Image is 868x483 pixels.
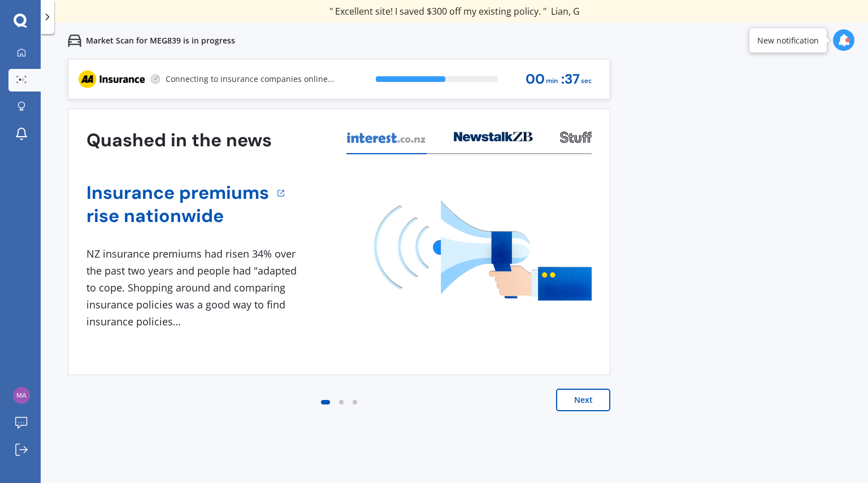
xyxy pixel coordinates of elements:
span: 00 [526,72,545,87]
p: Market Scan for MEG839 is in progress [86,35,235,46]
div: NZ insurance premiums had risen 34% over the past two years and people had "adapted to cope. Shop... [86,246,301,330]
a: rise nationwide [86,204,269,228]
span: sec [581,73,592,89]
h3: Quashed in the news [86,129,272,152]
a: Insurance premiums [86,181,269,204]
span: min [546,73,558,89]
img: car.f15378c7a67c060ca3f3.svg [68,34,81,47]
img: media image [374,201,592,301]
img: 164079807e84e3e2b39fdbbec6a69b5a [13,387,30,404]
span: : 37 [561,72,580,87]
div: New notification [757,34,819,46]
button: Next [556,389,610,411]
p: Connecting to insurance companies online... [166,73,335,85]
